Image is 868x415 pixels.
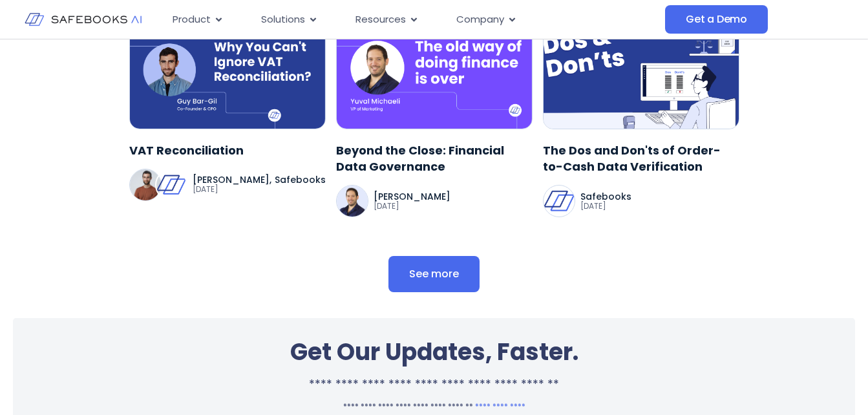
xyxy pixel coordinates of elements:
span: Company [456,12,504,27]
span: Get a Demo [686,13,747,26]
p: [DATE] [193,184,326,195]
a: See more [388,256,480,292]
img: Yuval Michaeli [337,186,368,217]
div: Menu Toggle [162,7,665,32]
img: Marketing_Materials_Improvements_11-1745249328747.png [336,29,533,129]
img: Safebooks [156,170,186,200]
a: Beyond the Close: Financial Data Governance [336,142,533,175]
p: [PERSON_NAME] [374,192,450,201]
nav: Menu [162,7,665,32]
span: Product [173,12,211,27]
p: [DATE] [374,201,450,211]
a: VAT Reconciliation [129,142,326,158]
a: The Dos and Don'ts of Order-to-Cash Data Verification [543,142,739,175]
img: Order_to_Cash_Data_Verification_2-1745249131343.png [543,29,739,129]
p: Safebooks [580,192,631,201]
p: [DATE] [580,201,631,211]
img: Safebooks [544,186,575,217]
p: [PERSON_NAME] , [193,175,271,184]
p: Safebooks [275,175,326,184]
img: VAT_Reconciliation_Marketing_Materials_1-1745250654497.png [129,29,326,129]
a: Get a Demo [665,5,768,34]
img: a man with a beard and a brown sweater [130,169,161,200]
span: Resources [355,12,406,27]
span: Solutions [261,12,305,27]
